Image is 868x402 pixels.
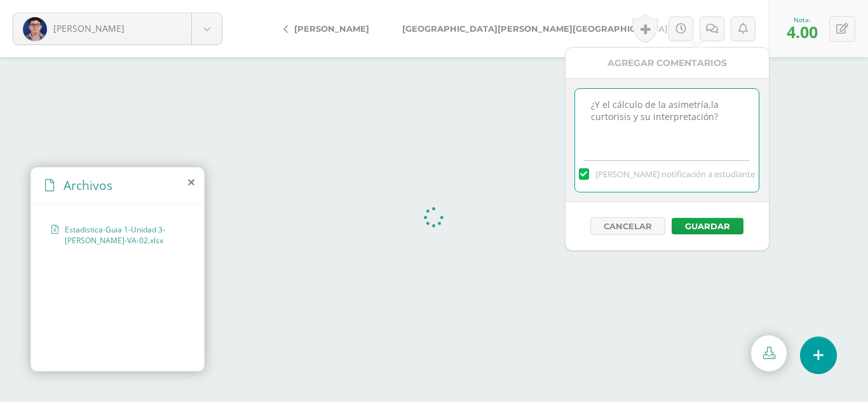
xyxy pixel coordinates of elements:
span: [GEOGRAPHIC_DATA][PERSON_NAME][GEOGRAPHIC_DATA] [402,23,668,34]
button: Guardar [672,218,743,234]
img: 2483ba4a096cfac72619d35c06959e13.png [23,17,47,41]
span: Estadistica-Guia 1-Unidad 3-[PERSON_NAME]-VA-02.xlsx [65,224,177,246]
span: 4.00 [787,21,818,43]
span: Archivos [64,177,112,194]
span: [PERSON_NAME] [294,23,369,34]
button: Cancelar [590,217,665,235]
i: close [188,177,194,187]
a: [PERSON_NAME] [273,13,386,44]
a: [GEOGRAPHIC_DATA][PERSON_NAME][GEOGRAPHIC_DATA] [386,13,689,44]
span: [PERSON_NAME] [53,22,125,34]
div: Agregar Comentarios [566,48,769,79]
div: Nota: [787,15,818,24]
span: [PERSON_NAME] notificación a estudiante [595,168,755,180]
a: [PERSON_NAME] [13,13,222,44]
